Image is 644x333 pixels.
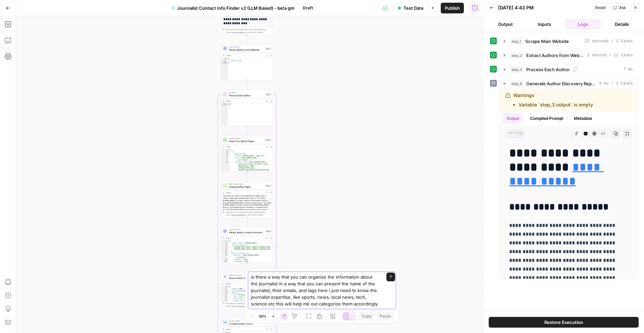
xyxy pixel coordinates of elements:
[221,227,273,263] div: LLM · GPT-4.1Extract Author Contact InformationStep 6Output{ "author_name":"[PERSON_NAME]", "veri...
[221,161,230,173] div: 6
[223,275,227,279] img: rmubdrbnbg1gnbpnjb4bpmji9sfb
[247,35,248,44] g: Edge from step_1 to step_2
[500,89,637,279] div: 9 ms / 1 tasks
[226,237,264,239] div: Output
[226,100,264,102] div: Output
[487,19,524,30] button: Output
[526,19,562,30] button: Inputs
[303,5,313,11] span: Draft
[232,31,245,33] span: Copy the output
[510,38,523,45] span: step_1
[226,282,264,285] div: Output
[227,244,229,246] span: Toggle code folding, rows 3 through 6
[526,113,567,124] button: Compiled Prompt
[595,5,606,11] span: Reset
[226,328,264,331] div: Output
[489,317,639,328] button: Restore Execution
[221,153,230,155] div: 3
[526,52,584,59] span: Extract Authors from Website
[502,113,523,124] button: Output
[232,214,245,216] span: Copy the output
[510,80,524,87] span: step_9
[247,126,248,136] g: Edge from step_3 to step_4
[500,78,637,89] button: 9 ms / 1 tasks
[221,288,229,290] div: 2
[226,28,272,34] div: This output is too large & has been abbreviated for review. to view the full content.
[500,50,637,61] button: 1 second / 12 tasks
[221,298,229,300] div: 7
[570,113,596,124] button: Metadata
[229,46,264,48] span: LLM · GPT-4.1
[599,81,633,87] span: 9 ms / 1 tasks
[226,54,264,57] div: Output
[445,5,460,11] span: Publish
[221,248,229,250] div: 5
[221,182,273,217] div: Web Page ScrapeScrape Author PagesStep 5Output<html lang="en" style="--nav-awareness-bar-height: ...
[585,38,633,44] span: 22 seconds / 2 tasks
[221,263,229,265] div: 11
[265,138,272,141] div: Step 4
[526,66,570,73] span: Process Each Author
[592,3,609,12] button: Reset
[544,319,583,326] span: Restore Execution
[587,52,633,58] span: 1 second / 12 tasks
[227,252,229,254] span: Toggle code folding, rows 7 through 13
[221,242,229,244] div: 2
[229,91,264,94] span: Iteration
[610,3,629,12] button: Ask
[619,5,626,11] span: Ask
[227,292,229,294] span: Toggle code folding, rows 4 through 46
[226,302,272,307] div: This output is too large & has been abbreviated for review. to view the full content.
[221,254,229,258] div: 8
[229,139,264,143] span: Search for Author Pages
[226,145,264,148] div: Output
[221,294,229,296] div: 5
[221,136,273,172] div: Google SearchSearch for Author PagesStep 4Output[ { "position":1, "title":"[PERSON_NAME] - Report...
[167,3,299,13] button: Journalist Contact Info Finder v2 (LLM Based) - beta gm
[259,314,266,319] span: 50%
[623,66,633,73] span: 7 ms
[510,66,524,73] span: step_3
[251,274,380,307] textarea: is there a way that you can organize the information about the journalist in a way that you can p...
[221,45,273,80] div: LLM · GPT-4.1Extract Authors from WebsiteStep 2Output{ "authors":[]}
[228,149,230,151] span: Toggle code folding, rows 1 through 145
[565,19,601,30] button: Logs
[500,36,637,47] button: 22 seconds / 2 tasks
[221,151,230,153] div: 2
[500,64,637,75] button: 7 ms
[221,103,228,105] div: 1
[221,300,229,302] div: 8
[362,313,372,319] span: Copy
[221,149,230,151] div: 1
[441,3,464,13] button: Publish
[221,60,228,62] div: 2
[526,80,596,87] span: Generate Author Discovery Report
[229,228,264,231] span: LLM · GPT-4.1
[226,211,272,216] div: This output is too large & has been abbreviated for review. to view the full content.
[229,137,264,140] span: Google Search
[393,3,427,13] button: Test Data
[377,312,393,321] button: Paste
[221,250,229,252] div: 6
[229,48,264,51] span: Extract Authors from Website
[221,90,273,126] div: IterationProcess Each AuthorStep 3Output[]
[221,246,229,248] div: 4
[221,252,229,254] div: 7
[247,217,248,227] g: Edge from step_5 to step_6
[221,260,229,263] div: 10
[228,151,230,153] span: Toggle code folding, rows 2 through 15
[232,305,245,307] span: Copy the output
[380,313,391,319] span: Paste
[226,191,264,194] div: Output
[247,172,248,181] g: Edge from step_4 to step_5
[221,286,229,288] div: 1
[221,258,229,260] div: 9
[221,240,229,242] div: 1
[359,312,374,321] button: Copy
[265,230,272,233] div: Step 6
[221,58,228,60] div: 1
[510,52,524,59] span: step_2
[221,155,230,157] div: 4
[221,292,229,294] div: 4
[525,38,569,45] span: Scrape Main Website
